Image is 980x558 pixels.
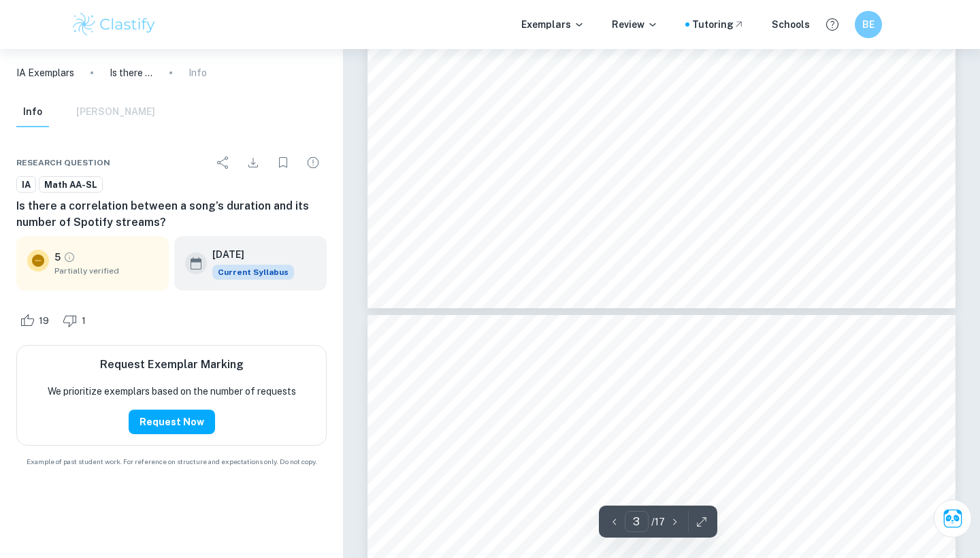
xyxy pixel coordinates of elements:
[17,178,35,192] span: IA
[16,97,49,127] button: Info
[438,177,882,188] span: during the songwriting process. The goal of most musicians is not only to create art, but also
[16,198,327,231] h6: Is there a correlation between a song’s duration and its number of Spotify streams?
[110,65,153,80] p: Is there a correlation between a song’s duration and its number of Spotify streams?
[299,149,327,176] div: Report issue
[74,314,93,328] span: 1
[692,17,745,32] a: Tutoring
[772,17,810,32] a: Schools
[54,250,61,265] p: 5
[100,357,244,373] h6: Request Exemplar Marking
[821,13,844,36] button: Help and Feedback
[16,157,110,169] span: Research question
[861,17,877,32] h6: BE
[269,149,297,176] div: Bookmark
[438,469,883,480] span: music industry, which might help musicians to make better decisions while creating their
[438,496,883,508] span: songs. I am also passionate about playing the guitar and hope to pursue it professionally one
[16,310,56,331] div: Like
[521,17,585,32] p: Exemplars
[71,11,157,38] img: Clastify logo
[189,65,207,80] p: Info
[39,178,102,192] span: Math AA-SL
[16,65,74,80] a: IA Exemplars
[878,261,885,272] span: 3
[16,176,36,193] a: IA
[855,11,882,38] button: BE
[59,310,93,331] div: Dislike
[612,17,658,32] p: Review
[438,523,883,535] span: day and create my own music. So this investigation is not only significant on a global scale,
[651,514,665,529] p: / 17
[438,68,951,80] span: their attention spans ([PERSON_NAME]), which leads to the assumption that songs with a bigger dur...
[240,149,267,176] div: Download
[54,265,158,277] span: Partially verified
[212,247,283,262] h6: [DATE]
[63,251,76,263] a: Grade partially verified
[210,149,237,176] div: Share
[48,384,296,399] p: We prioritize exemplars based on the number of requests
[934,499,972,538] button: Ask Clai
[438,442,883,453] span: become successful. It provides information about preferences of listeners and trends in the
[438,41,883,52] span: It has been proven that the consumption of such media affects people9 ability to focus and
[438,150,883,161] span: This topic is interesting to research because this information might be beneficial to musicians
[39,176,103,193] a: Math AA-SL
[438,414,883,426] span: popularity will increase its chances of gaining more streams and the chances of the artist to
[438,95,679,107] span: are being streamed less compared to shorter songs.
[31,314,56,328] span: 19
[438,204,883,216] span: to gain success, which is measured by the popularity of their music, in which the number of
[129,410,215,434] button: Request Now
[212,265,294,280] span: Current Syllabus
[212,265,294,280] div: This exemplar is based on the current syllabus. Feel free to refer to it for inspiration/ideas wh...
[438,387,882,399] span: streams plays a crucial role. Therefore, knowing all the aspects which might affect the song9s
[16,457,327,467] span: Example of past student work. For reference on structure and expectations only. Do not copy.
